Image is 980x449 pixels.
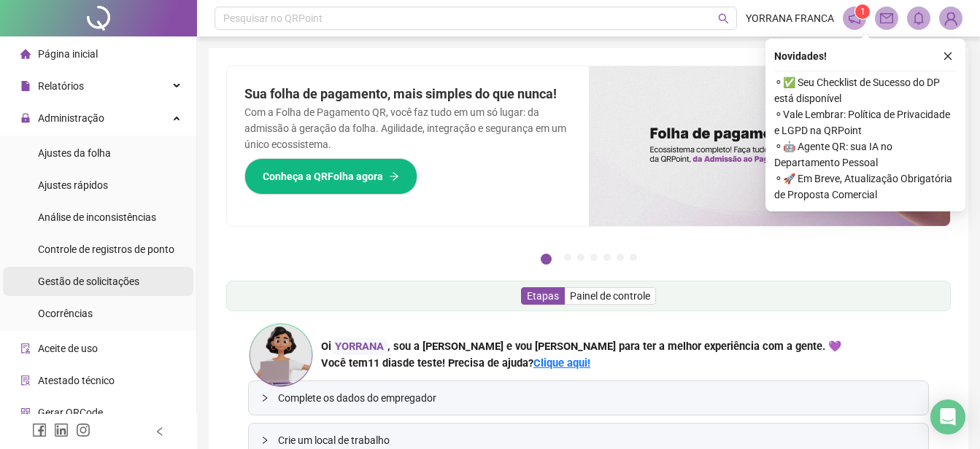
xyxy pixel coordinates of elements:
span: Etapas [527,290,559,302]
img: 94775 [940,7,962,29]
div: Complete os dados do empregador [249,381,928,415]
span: Novidades ! [774,48,827,64]
span: Página inicial [38,48,98,60]
button: 4 [590,254,598,261]
span: Gestão de solicitações [38,276,139,287]
span: left [155,426,165,437]
span: facebook [32,423,47,437]
div: YORRANA [331,338,387,355]
img: banner%2F8d14a306-6205-4263-8e5b-06e9a85ad873.png [589,66,951,226]
span: Relatórios [38,80,84,92]
span: file [20,81,31,91]
span: YORRANA FRANCA [746,10,834,26]
h2: Sua folha de pagamento, mais simples do que nunca! [244,84,571,104]
span: dias [382,356,403,370]
span: Crie um local de trabalho [278,432,917,448]
span: ⚬ 🤖 Agente QR: sua IA no Departamento Pessoal [774,138,957,171]
span: 11 [368,356,403,370]
span: Controle de registros de ponto [38,243,174,255]
span: Análise de inconsistências [38,211,156,223]
span: Painel de controle [570,290,650,302]
span: audit [20,343,31,354]
button: 5 [603,254,611,261]
a: Clique aqui! [533,356,590,370]
span: bell [912,12,925,25]
span: ⚬ 🚀 Em Breve, Atualização Obrigatória de Proposta Comercial [774,171,957,203]
div: Open Intercom Messenger [930,399,965,434]
span: Complete os dados do empregador [278,390,917,406]
span: linkedin [54,423,69,437]
span: Gerar QRCode [38,407,103,418]
span: Ocorrências [38,308,93,319]
span: mail [880,12,893,25]
img: ana-icon.cad42e3e8b8746aecfa2.png [248,322,314,388]
span: ⚬ Vale Lembrar: Política de Privacidade e LGPD na QRPoint [774,106,957,138]
span: Ajustes da folha [38,147,111,159]
span: solution [20,375,31,386]
span: 1 [860,7,865,17]
span: search [718,13,729,24]
span: de teste! Precisa de ajuda? [403,356,533,370]
button: 6 [617,254,624,261]
button: 2 [564,254,571,261]
span: ⚬ ✅ Seu Checklist de Sucesso do DP está disponível [774,74,957,106]
button: 1 [541,254,552,265]
span: Aceite de uso [38,343,98,354]
span: home [20,49,31,59]
span: Você tem [321,356,368,370]
span: arrow-right [389,171,399,181]
button: 3 [577,254,584,261]
span: instagram [76,423,90,437]
span: Conheça a QRFolha agora [263,168,383,184]
span: collapsed [261,394,269,402]
sup: 1 [855,4,870,19]
span: qrcode [20,407,31,418]
div: Oi , sou a [PERSON_NAME] e vou [PERSON_NAME] para ter a melhor experiência com a gente. 💜 [321,338,841,355]
span: collapsed [261,436,269,445]
button: 7 [630,254,637,261]
span: close [943,51,953,61]
p: Com a Folha de Pagamento QR, você faz tudo em um só lugar: da admissão à geração da folha. Agilid... [244,104,571,152]
span: Ajustes rápidos [38,179,108,191]
span: lock [20,113,31,123]
button: Conheça a QRFolha agora [244,158,417,195]
span: Administração [38,112,104,124]
span: notification [848,12,861,25]
span: Atestado técnico [38,375,115,386]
